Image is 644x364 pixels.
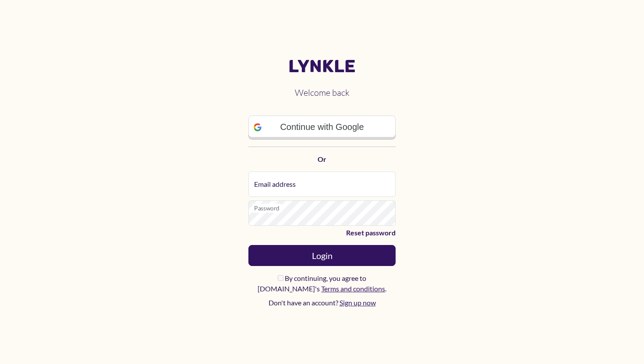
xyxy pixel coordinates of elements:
p: Don't have an account? [248,297,396,308]
a: Sign up now [340,298,376,307]
a: Terms and conditions [321,284,385,293]
a: Continue with Google [248,115,396,139]
a: Reset password [248,227,396,238]
input: By continuing, you agree to [DOMAIN_NAME]'s Terms and conditions. [278,275,283,281]
button: Login [248,245,396,266]
label: By continuing, you agree to [DOMAIN_NAME]'s . [248,273,396,294]
a: Lynkle [248,56,396,77]
h2: Welcome back [248,80,396,105]
strong: Or [318,155,326,163]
